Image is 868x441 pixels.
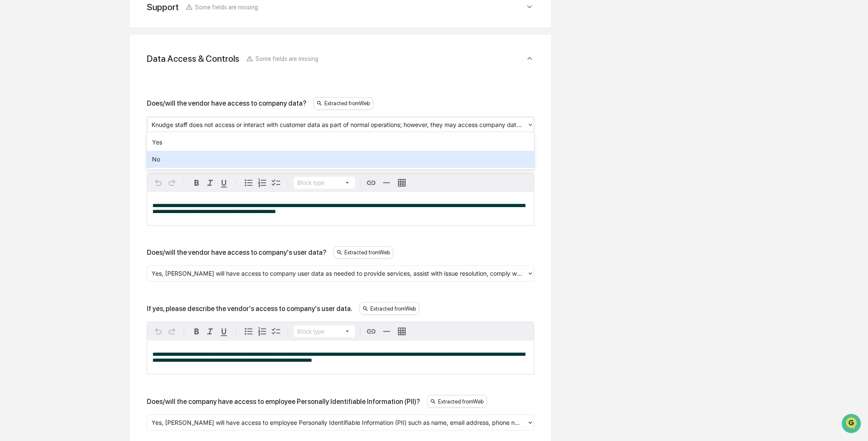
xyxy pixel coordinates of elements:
p: How can we help? [9,18,155,32]
div: Extracted from Web [333,246,393,259]
div: Data Access & Controls [147,53,239,64]
div: Does/will the vendor have access to company data? [147,99,307,107]
span: Preclearance [17,107,55,116]
button: Start new chat [145,68,155,78]
div: Does/will the company have access to employee Personally Identifiable Information (PII)? [147,398,420,406]
button: Block type [294,326,355,337]
a: 🗄️Attestations [58,104,109,119]
div: We're available if you need us! [29,74,108,81]
span: Some fields are missing [195,3,258,11]
button: Underline [217,176,231,190]
span: Data Lookup [17,124,54,132]
iframe: Open customer support [841,413,864,436]
div: 🔎 [9,124,15,131]
div: Extracted from Web [427,395,487,408]
a: 🖐️Preclearance [5,104,58,119]
button: Block type [294,177,355,189]
div: Data Access & ControlsSome fields are missing [140,45,541,72]
a: Powered byPylon [60,144,103,151]
div: Yes [147,134,534,151]
button: Italic [203,325,217,338]
span: Pylon [85,144,103,151]
div: If yes, please describe the vendor's access to company's user data. [147,305,352,313]
span: Attestations [70,107,106,116]
button: Bold [190,176,203,190]
div: 🖐️ [9,108,15,115]
div: Start new chat [29,65,140,74]
div: Does/will the vendor have access to company's user data? [147,248,327,257]
span: Some fields are missing [255,55,318,62]
div: 🗄️ [62,108,69,115]
div: Extracted from Web [359,302,419,315]
button: Italic [203,176,217,190]
div: Support [147,2,179,12]
button: Bold [190,325,203,338]
img: 1746055101610-c473b297-6a78-478c-a979-82029cc54cd1 [9,65,24,81]
button: Underline [217,325,231,338]
div: Extracted from Web [313,97,373,110]
a: 🔎Data Lookup [5,120,57,135]
div: No [147,151,534,168]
